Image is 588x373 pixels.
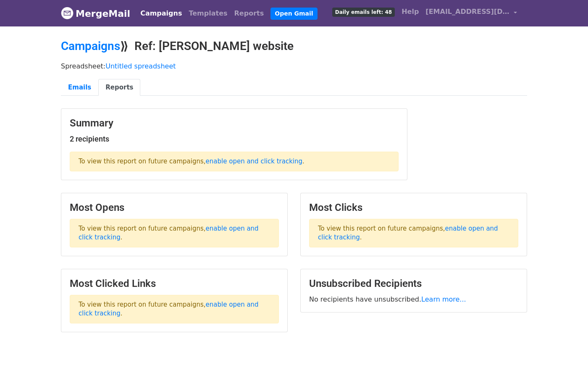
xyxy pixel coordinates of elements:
span: [EMAIL_ADDRESS][DOMAIN_NAME] [425,7,509,17]
p: To view this report on future campaigns, . [309,219,518,247]
p: To view this report on future campaigns, . [70,295,279,323]
h2: ⟫ Ref: [PERSON_NAME] website [61,39,527,53]
a: Reports [231,5,268,22]
h3: Most Clicked Links [70,278,279,290]
a: Daily emails left: 48 [329,3,398,20]
a: Learn more... [421,295,466,303]
h5: 2 recipients [70,134,399,144]
a: [EMAIL_ADDRESS][DOMAIN_NAME] [422,3,520,23]
a: Templates [185,5,231,22]
a: Campaigns [61,39,120,53]
h3: Summary [70,117,399,129]
a: Help [398,3,422,20]
p: Spreadsheet: [61,62,527,71]
a: enable open and click tracking [79,225,259,241]
a: Open Gmail [270,8,317,20]
h3: Unsubscribed Recipients [309,278,518,290]
span: Daily emails left: 48 [332,8,395,17]
img: MergeMail logo [61,7,73,19]
a: enable open and click tracking [206,158,302,165]
p: To view this report on future campaigns, . [70,152,399,171]
p: To view this report on future campaigns, . [70,219,279,247]
a: Campaigns [137,5,185,22]
a: Reports [98,79,140,96]
a: enable open and click tracking [79,301,259,317]
p: No recipients have unsubscribed. [309,295,518,304]
a: Untitled spreadsheet [105,62,176,70]
a: MergeMail [61,5,130,22]
a: Emails [61,79,98,96]
h3: Most Clicks [309,202,518,214]
a: enable open and click tracking [318,225,498,241]
h3: Most Opens [70,202,279,214]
